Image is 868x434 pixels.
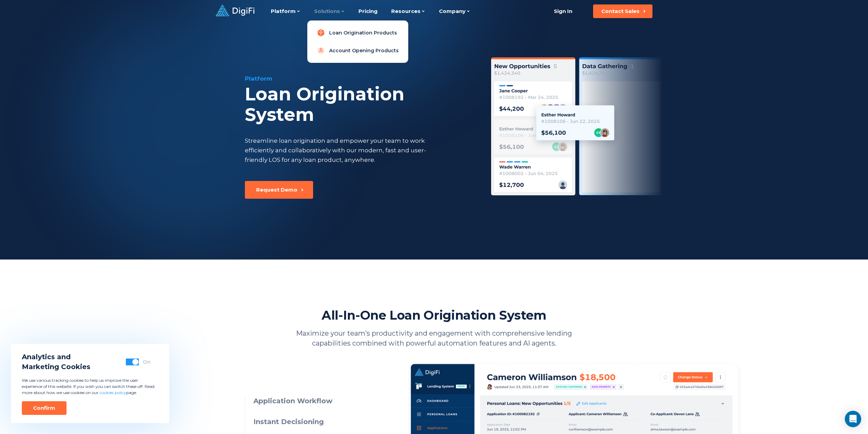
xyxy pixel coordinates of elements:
[313,26,403,40] a: Loan Origination Products
[22,352,90,362] span: Analytics and
[313,44,403,57] a: Account Opening Products
[245,181,313,199] button: Request Demo
[253,396,377,406] h3: Application Workflow
[322,307,546,323] h2: All-In-One Loan Origination System
[601,8,639,15] div: Contact Sales
[256,186,297,193] div: Request Demo
[33,405,55,411] div: Confirm
[593,4,652,18] button: Contact Sales
[845,411,861,427] div: Open Intercom Messenger
[22,401,67,415] button: Confirm
[546,4,581,18] a: Sign In
[100,390,126,395] a: cookies policy
[22,362,90,372] span: Marketing Cookies
[22,377,158,396] p: We use various tracking cookies to help us improve the user experience of this website. If you wi...
[245,84,474,125] div: Loan Origination System
[143,359,150,365] div: On
[245,74,474,83] div: Platform
[253,417,377,427] h3: Instant Decisioning
[245,136,439,165] div: Streamline loan origination and empower your team to work efficiently and collaboratively with ou...
[286,328,583,348] p: Maximize your team’s productivity and engagement with comprehensive lending capabilities combined...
